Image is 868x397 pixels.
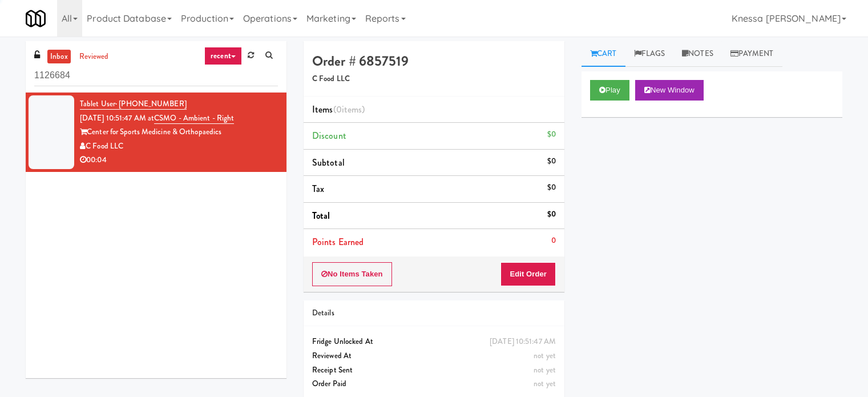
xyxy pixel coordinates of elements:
div: Fridge Unlocked At [312,335,556,349]
button: Edit Order [500,262,556,286]
a: Flags [625,41,674,67]
a: Cart [582,41,625,67]
span: Points Earned [312,235,364,248]
div: $0 [547,154,556,169]
h4: Order # 6857519 [312,54,556,69]
div: 0 [551,234,556,248]
a: recent [204,47,242,65]
a: CSMO - Ambient - Right [154,113,234,124]
span: [DATE] 10:51:47 AM at [80,113,154,123]
div: C Food LLC [80,139,278,154]
a: reviewed [76,50,112,64]
span: Discount [312,129,346,142]
button: No Items Taken [312,262,392,286]
div: Reviewed At [312,349,556,363]
ng-pluralize: items [342,103,362,116]
h5: C Food LLC [312,75,556,83]
span: not yet [534,378,556,389]
span: Total [312,209,330,222]
span: Tax [312,182,324,195]
div: $0 [547,127,556,142]
span: · [PHONE_NUMBER] [115,98,187,109]
div: Center for Sports Medicine & Orthopaedics [80,125,278,139]
a: Notes [673,41,722,67]
li: Tablet User· [PHONE_NUMBER][DATE] 10:51:47 AM atCSMO - Ambient - RightCenter for Sports Medicine ... [26,93,286,172]
img: Micromart [26,9,46,29]
span: Items [312,103,365,116]
a: Tablet User· [PHONE_NUMBER] [80,98,187,110]
a: Payment [722,41,782,67]
input: Search vision orders [34,65,278,86]
a: inbox [47,50,71,64]
div: $0 [547,207,556,222]
div: 00:04 [80,153,278,167]
button: New Window [635,80,704,101]
div: [DATE] 10:51:47 AM [490,335,556,349]
div: Details [312,306,556,320]
span: not yet [534,364,556,375]
span: Subtotal [312,156,345,169]
button: Play [590,80,629,101]
div: Receipt Sent [312,363,556,378]
span: (0 ) [333,103,365,116]
span: not yet [534,350,556,361]
div: Order Paid [312,377,556,391]
div: $0 [547,181,556,195]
